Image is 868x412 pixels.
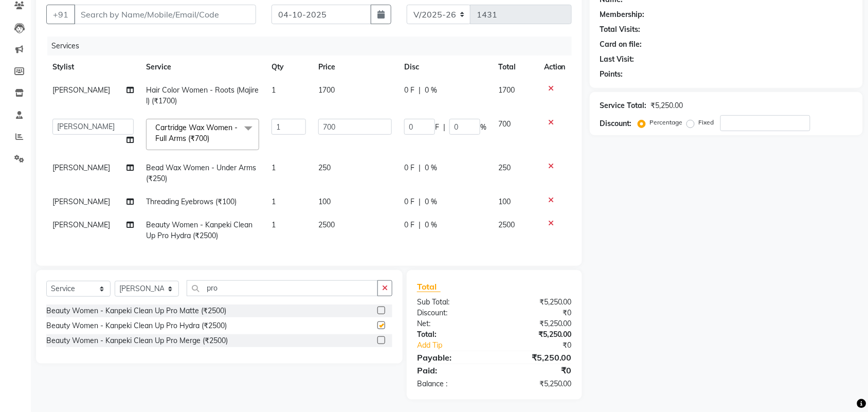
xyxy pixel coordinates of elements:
[187,280,378,296] input: Search or Scan
[600,9,645,20] div: Membership:
[494,318,580,329] div: ₹5,250.00
[425,163,437,173] span: 0 %
[46,335,228,346] div: Beauty Women - Kanpeki Clean Up Pro Merge (₹2500)
[398,56,493,79] th: Disc
[494,351,580,364] div: ₹5,250.00
[318,85,335,95] span: 1700
[312,56,398,79] th: Price
[146,197,237,206] span: Threading Eyebrows (₹100)
[425,220,437,230] span: 0 %
[494,297,580,308] div: ₹5,250.00
[404,220,414,230] span: 0 F
[52,163,110,172] span: [PERSON_NAME]
[52,197,110,206] span: [PERSON_NAME]
[272,220,276,229] span: 1
[409,379,495,389] div: Balance :
[52,220,110,229] span: [PERSON_NAME]
[409,364,495,377] div: Paid:
[155,123,238,143] span: Cartridge Wax Women - Full Arms (₹700)
[425,196,437,207] span: 0 %
[699,118,714,127] label: Fixed
[494,329,580,340] div: ₹5,250.00
[46,56,140,79] th: Stylist
[425,85,437,96] span: 0 %
[600,100,647,111] div: Service Total:
[409,329,495,340] div: Total:
[650,118,683,127] label: Percentage
[435,122,439,133] span: F
[146,163,256,183] span: Bead Wax Women - Under Arms (₹250)
[46,5,75,24] button: +91
[499,197,511,206] span: 100
[419,163,421,173] span: |
[409,297,495,308] div: Sub Total:
[409,351,495,364] div: Payable:
[318,220,335,229] span: 2500
[419,220,421,230] span: |
[499,85,515,95] span: 1700
[493,56,538,79] th: Total
[404,85,414,96] span: 0 F
[480,122,486,133] span: %
[409,340,509,351] a: Add Tip
[509,340,580,351] div: ₹0
[404,163,414,173] span: 0 F
[443,122,445,133] span: |
[538,56,572,79] th: Action
[409,308,495,318] div: Discount:
[494,379,580,389] div: ₹5,250.00
[494,308,580,318] div: ₹0
[272,197,276,206] span: 1
[651,100,683,111] div: ₹5,250.00
[47,37,580,56] div: Services
[52,85,110,95] span: [PERSON_NAME]
[146,85,259,105] span: Hair Color Women - Roots (Majirel) (₹1700)
[419,85,421,96] span: |
[46,320,227,331] div: Beauty Women - Kanpeki Clean Up Pro Hydra (₹2500)
[600,69,623,80] div: Points:
[499,220,515,229] span: 2500
[494,364,580,377] div: ₹0
[146,220,252,240] span: Beauty Women - Kanpeki Clean Up Pro Hydra (₹2500)
[272,85,276,95] span: 1
[209,134,214,143] a: x
[499,163,511,172] span: 250
[600,54,635,65] div: Last Visit:
[600,39,642,50] div: Card on file:
[499,119,511,129] span: 700
[600,118,632,129] div: Discount:
[140,56,265,79] th: Service
[318,197,331,206] span: 100
[265,56,312,79] th: Qty
[409,318,495,329] div: Net:
[419,196,421,207] span: |
[272,163,276,172] span: 1
[417,281,441,292] span: Total
[74,5,256,24] input: Search by Name/Mobile/Email/Code
[404,196,414,207] span: 0 F
[46,306,226,316] div: Beauty Women - Kanpeki Clean Up Pro Matte (₹2500)
[600,24,641,35] div: Total Visits:
[318,163,331,172] span: 250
